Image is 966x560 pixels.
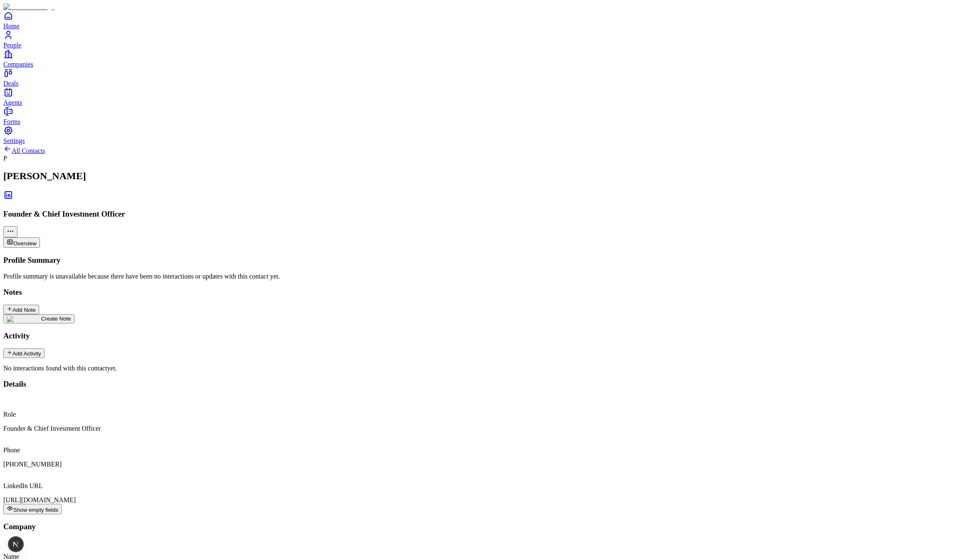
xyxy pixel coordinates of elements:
[3,314,74,323] button: create noteCreate Note
[3,106,963,125] a: Forms
[3,461,62,468] span: [PHONE_NUMBER]
[41,316,71,322] span: Create Note
[3,482,963,490] p: LinkedIn URL
[3,118,20,125] span: Forms
[3,256,963,265] h3: Profile Summary
[3,348,45,358] button: Add Activity
[3,30,963,49] a: People
[3,237,40,248] button: Overview
[3,137,25,144] span: Settings
[7,306,36,313] div: Add Note
[3,49,963,68] a: Companies
[3,331,963,340] h3: Activity
[3,155,963,162] div: P
[3,380,963,389] h3: Details
[3,504,62,514] button: Show empty fields
[3,447,963,454] p: Phone
[3,226,17,237] button: More actions
[3,273,963,280] div: Profile summary is unavailable because there have been no interactions or updates with this conta...
[3,87,963,106] a: Agents
[3,522,963,531] h3: Company
[3,288,963,297] h3: Notes
[3,496,76,503] span: [URL][DOMAIN_NAME]
[3,425,101,432] span: Founder & Chief Investment Officer
[3,411,963,418] p: Role
[3,22,20,30] span: Home
[3,126,963,144] a: Settings
[3,99,22,106] span: Agents
[3,365,963,372] p: No interactions found with this contact yet.
[3,80,18,87] span: Deals
[3,42,22,49] span: People
[3,68,963,87] a: Deals
[3,11,963,30] a: Home
[3,305,39,314] button: Add Note
[3,210,963,219] h3: Founder & Chief Investment Officer
[3,61,33,68] span: Companies
[3,147,45,154] a: All Contacts
[7,316,41,322] img: create note
[3,3,54,11] img: Item Brain Logo
[3,170,963,182] h2: [PERSON_NAME]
